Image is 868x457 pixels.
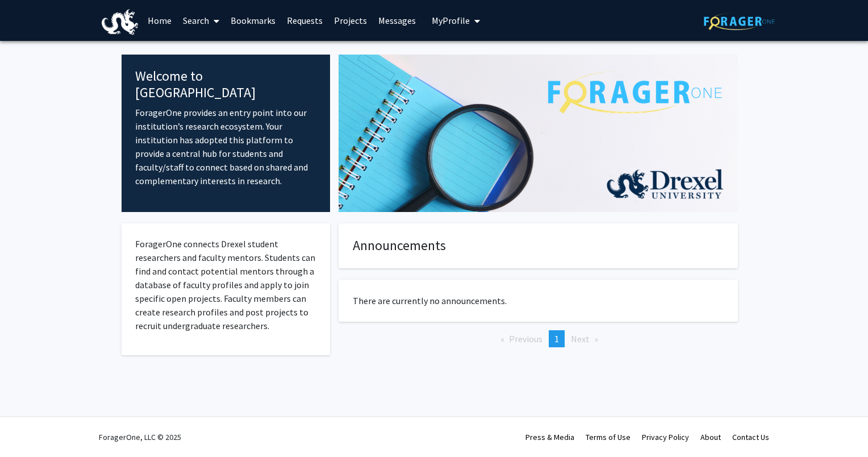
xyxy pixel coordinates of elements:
[373,1,422,40] a: Messages
[99,417,181,457] div: ForagerOne, LLC © 2025
[554,333,559,344] span: 1
[509,333,542,344] span: Previous
[586,432,631,442] a: Terms of Use
[225,1,281,40] a: Bookmarks
[732,432,769,442] a: Contact Us
[525,432,574,442] a: Press & Media
[102,9,138,35] img: Drexel University Logo
[328,1,373,40] a: Projects
[353,238,724,254] h4: Announcements
[135,237,316,333] p: ForagerOne connects Drexel student researchers and faculty mentors. Students can find and contact...
[9,406,48,448] iframe: Chat
[432,15,470,26] span: My Profile
[281,1,328,40] a: Requests
[642,432,689,442] a: Privacy Policy
[704,13,775,30] img: ForagerOne Logo
[135,68,316,101] h4: Welcome to [GEOGRAPHIC_DATA]
[339,330,738,347] ul: Pagination
[353,294,724,308] p: There are currently no announcements.
[135,106,316,188] p: ForagerOne provides an entry point into our institution’s research ecosystem. Your institution ha...
[700,432,721,442] a: About
[177,1,225,40] a: Search
[571,333,590,344] span: Next
[142,1,177,40] a: Home
[339,55,738,212] img: Cover Image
